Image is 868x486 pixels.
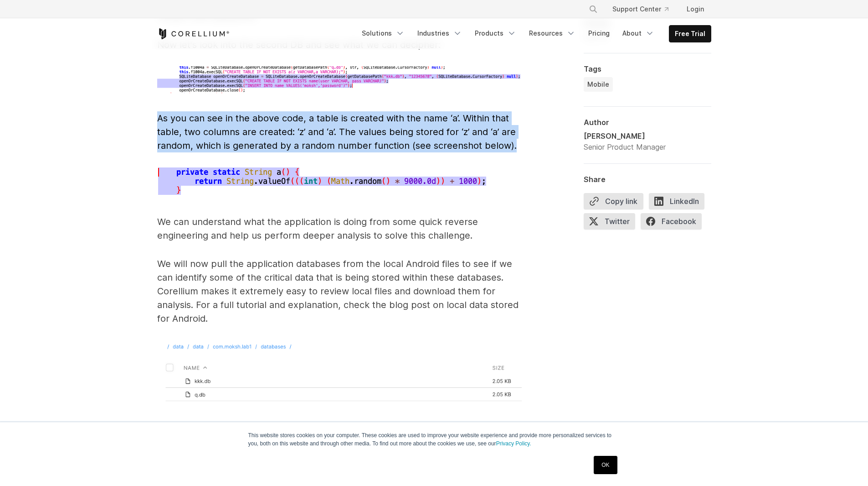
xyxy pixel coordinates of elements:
[617,25,660,42] a: About
[157,66,522,93] img: Second database in the kkk.db file
[679,1,711,17] a: Login
[584,193,643,209] button: Copy link
[641,213,702,230] span: Facebook
[584,141,666,152] div: Senior Product Manager
[641,213,707,233] a: Facebook
[248,431,620,448] p: This website stores cookies on your computer. These cookies are used to improve your website expe...
[157,113,517,151] span: As you can see in the above code, a table is created with the name ‘a’. Within that table, two co...
[524,25,581,42] a: Resources
[469,25,522,42] a: Products
[157,257,522,325] p: We will now pull the application databases from the local Android files to see if we can identify...
[584,77,613,92] a: Mobile
[157,28,230,39] a: Corellium Home
[649,193,704,209] span: LinkedIn
[584,131,666,141] div: [PERSON_NAME]
[584,175,711,184] div: Share
[157,215,522,242] p: We can understand what the application is doing from some quick reverse engineering and help us p...
[587,80,609,89] span: Mobile
[584,213,641,233] a: Twitter
[594,456,617,474] a: OK
[584,213,635,230] span: Twitter
[157,340,522,404] img: kkk.db and q.db files in Corellium's platform
[584,118,711,127] div: Author
[605,1,676,17] a: Support Center
[578,1,711,17] div: Navigation Menu
[356,25,410,42] a: Solutions
[669,26,711,42] a: Free Trial
[496,440,531,447] a: Privacy Policy.
[585,1,601,17] button: Search
[412,25,467,42] a: Industries
[157,167,494,197] img: Second database in the kkk.db file
[649,193,710,213] a: LinkedIn
[584,64,711,73] div: Tags
[356,25,711,42] div: Navigation Menu
[583,25,615,42] a: Pricing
